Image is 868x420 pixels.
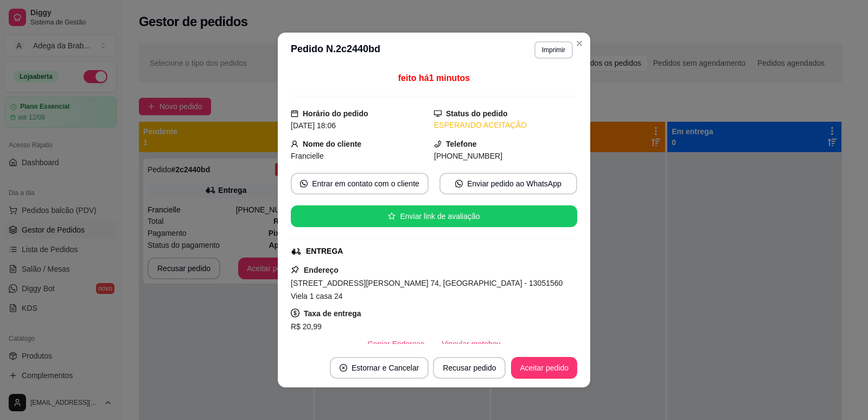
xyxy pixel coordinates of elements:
button: Imprimir [534,41,573,59]
strong: Horário do pedido [303,109,368,118]
strong: Telefone [446,140,477,148]
button: Copiar Endereço [359,333,433,355]
button: Vincular motoboy [433,333,509,355]
button: starEnviar link de avaliação [291,205,577,227]
button: whats-appEnviar pedido ao WhatsApp [439,173,577,195]
span: phone [434,140,442,148]
button: close-circleEstornar e Cancelar [330,357,429,379]
span: dollar [291,309,299,317]
span: user [291,140,298,148]
strong: Endereço [304,266,339,274]
h3: Pedido N. 2c2440bd [291,41,380,59]
span: R$ 20,99 [291,322,322,331]
button: Close [571,35,588,52]
span: calendar [291,110,298,117]
span: close-circle [340,364,347,372]
span: desktop [434,110,442,117]
strong: Status do pedido [446,109,508,118]
strong: Taxa de entrega [304,309,361,318]
div: ESPERANDO ACEITAÇÃO [434,120,577,131]
button: whats-appEntrar em contato com o cliente [291,173,429,195]
span: whats-app [300,180,308,187]
div: ENTREGA [306,246,343,257]
span: whats-app [455,180,463,187]
span: feito há 1 minutos [398,73,470,83]
button: Aceitar pedido [511,357,577,379]
button: Recusar pedido [433,357,506,379]
span: pushpin [291,265,299,274]
span: [DATE] 18:06 [291,121,336,130]
span: [PHONE_NUMBER] [434,152,502,160]
span: star [388,212,395,220]
span: Francielle [291,152,324,160]
strong: Nome do cliente [303,140,361,148]
span: [STREET_ADDRESS][PERSON_NAME] 74, [GEOGRAPHIC_DATA] - 13051560 Viela 1 casa 24 [291,279,563,300]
